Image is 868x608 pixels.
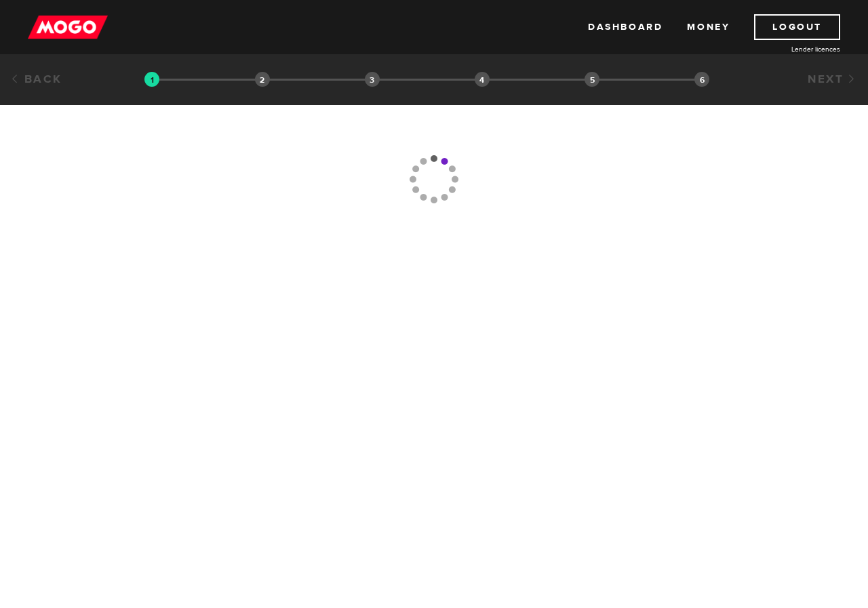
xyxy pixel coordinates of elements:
a: Dashboard [588,14,663,40]
a: Back [10,72,62,87]
img: transparent-188c492fd9eaac0f573672f40bb141c2.gif [144,72,159,87]
a: Money [687,14,730,40]
img: mogo_logo-11ee424be714fa7cbb0f0f49df9e16ec.png [28,14,108,40]
a: Logout [754,14,840,40]
a: Lender licences [738,44,840,54]
img: loading-colorWheel_medium.gif [409,103,460,256]
a: Next [808,72,858,87]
